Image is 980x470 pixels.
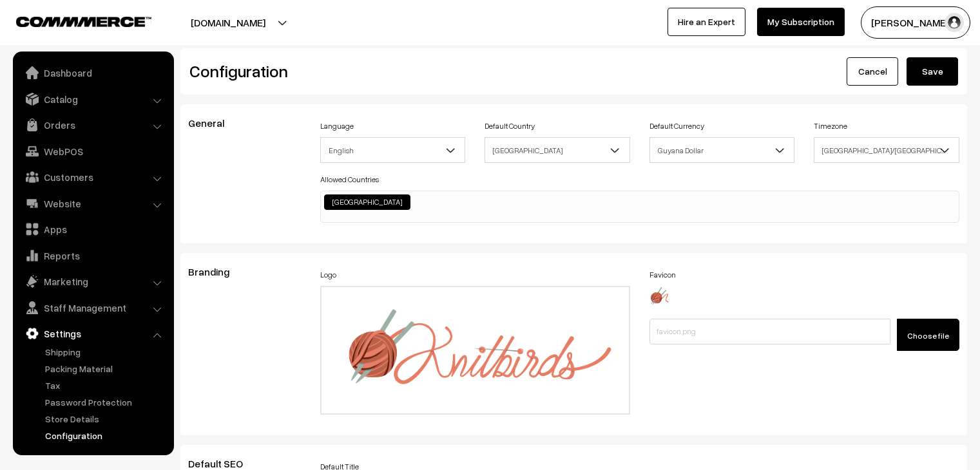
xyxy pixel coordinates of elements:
a: Tax [42,379,169,392]
a: Apps [16,218,169,241]
a: My Subscription [757,8,845,36]
label: Allowed Countries [320,174,379,185]
button: [DOMAIN_NAME] [146,6,311,39]
a: Password Protection [42,395,169,409]
span: Default SEO [188,457,258,470]
a: Packing Material [42,362,169,375]
span: Choose file [907,331,949,341]
a: Configuration [42,429,169,442]
a: WebPOS [16,140,169,163]
img: 16985124609521favicon.png [649,286,669,306]
span: Guyana Dollar [649,137,795,163]
span: General [188,117,240,129]
h2: Configuration [189,61,564,81]
span: English [321,139,465,162]
span: Asia/Kolkata [814,139,959,162]
span: English [320,137,466,163]
a: Reports [16,244,169,267]
a: COMMMERCE [16,13,129,28]
a: Settings [16,322,169,345]
span: Branding [188,265,245,278]
a: Staff Management [16,296,169,319]
a: Cancel [847,57,898,86]
input: favicon.png [649,319,890,344]
button: Save [907,57,958,86]
a: Website [16,192,169,215]
li: India [324,194,410,210]
label: Default Country [485,120,535,132]
button: [PERSON_NAME]… [861,6,970,39]
label: Language [320,120,354,132]
a: Catalog [16,88,169,111]
a: Hire an Expert [668,8,745,36]
span: Guyana Dollar [650,139,794,162]
a: Shipping [42,345,169,359]
span: India [485,139,629,162]
a: Customers [16,165,169,189]
a: Dashboard [16,61,169,84]
label: Timezone [814,120,847,132]
a: Orders [16,113,169,136]
label: Logo [320,269,336,281]
a: Marketing [16,270,169,293]
span: India [485,137,630,163]
img: user [945,13,964,32]
label: Favicon [649,269,676,281]
span: Asia/Kolkata [814,137,959,163]
img: COMMMERCE [16,17,151,26]
a: Store Details [42,412,169,426]
label: Default Currency [649,120,704,132]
